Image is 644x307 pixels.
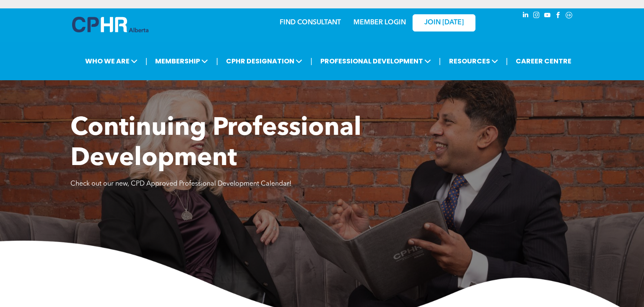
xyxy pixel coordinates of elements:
a: facebook [553,10,563,22]
li: | [310,52,312,70]
span: PROFESSIONAL DEVELOPMENT [318,53,434,69]
li: | [439,52,441,70]
img: A blue and white logo for cp alberta [72,17,148,32]
a: MEMBER LOGIN [353,19,406,26]
span: MEMBERSHIP [153,53,210,69]
li: | [216,52,218,70]
a: Social network [564,10,574,22]
a: JOIN [DATE] [413,14,475,31]
span: Check out our new, CPD Approved Professional Development Calendar! [70,181,291,187]
span: JOIN [DATE] [424,19,464,27]
li: | [506,52,508,70]
a: CAREER CENTRE [513,53,574,69]
a: instagram [532,10,541,22]
a: linkedin [521,10,530,22]
span: CPHR DESIGNATION [223,53,305,69]
span: Continuing Professional Development [70,116,361,171]
a: youtube [543,10,552,22]
span: RESOURCES [447,53,501,69]
span: WHO WE ARE [83,53,140,69]
a: FIND CONSULTANT [280,19,341,26]
li: | [145,52,148,70]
